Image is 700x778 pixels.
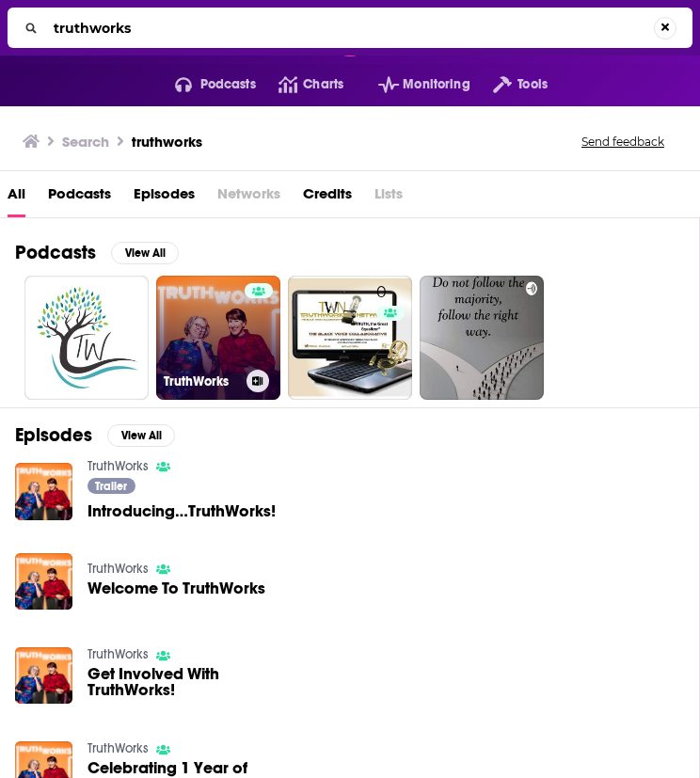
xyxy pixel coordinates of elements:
a: 0 [288,276,412,400]
a: Get Involved With TruthWorks! [87,666,302,698]
h3: truthworks [132,133,202,151]
a: EpisodesView All [15,423,175,447]
h3: Search [62,133,109,151]
a: PodcastsView All [15,241,179,264]
img: Welcome To TruthWorks [15,553,72,611]
a: TruthWorks [156,276,280,400]
span: Monitoring [403,71,469,98]
a: Credits [303,179,352,217]
a: Episodes [134,179,195,217]
img: Get Involved With TruthWorks! [15,647,72,705]
span: Tools [517,71,548,98]
button: View All [107,424,175,447]
span: Trailer [95,481,127,492]
h2: Episodes [15,423,92,447]
a: Podcasts [48,179,111,217]
input: Search... [46,13,654,43]
button: Send feedback [576,134,670,150]
a: TruthWorks [87,646,149,662]
a: TruthWorks [87,740,149,756]
span: Charts [303,71,343,98]
span: Podcasts [200,71,256,98]
a: TruthWorks [87,561,149,577]
div: Search... [8,8,692,48]
a: Welcome To TruthWorks [87,580,265,596]
button: open menu [470,70,548,100]
div: 0 [376,283,405,392]
a: Charts [256,70,343,100]
a: All [8,179,25,217]
h3: TruthWorks [164,373,239,389]
span: Lists [374,179,403,217]
a: TruthWorks [87,458,149,474]
button: open menu [152,70,256,100]
button: View All [111,242,179,264]
span: Networks [217,179,280,217]
a: Introducing…TruthWorks! [87,503,276,519]
img: Introducing…TruthWorks! [15,463,72,520]
button: open menu [356,70,470,100]
h2: Podcasts [15,241,96,264]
